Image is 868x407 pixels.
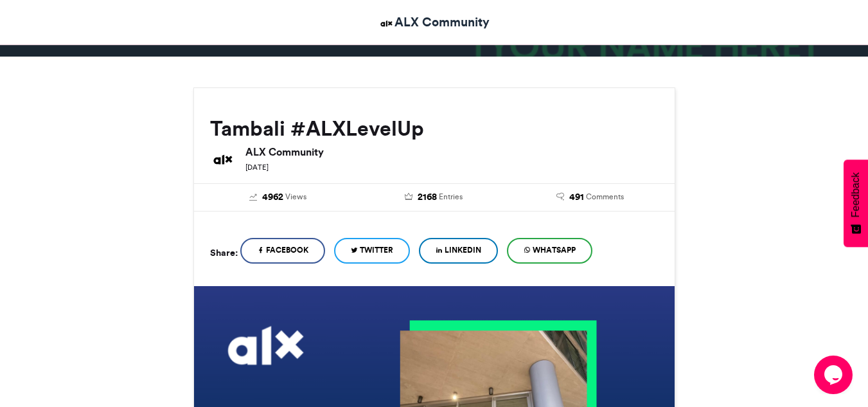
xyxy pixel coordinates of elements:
[210,117,659,140] h2: Tambali #ALXLevelUp
[245,147,659,157] h6: ALX Community
[378,15,394,32] img: ALX Community
[522,190,659,204] a: 491 Comments
[439,191,463,203] span: Entries
[360,244,393,256] span: Twitter
[814,356,855,394] iframe: chat widget
[262,190,283,204] span: 4962
[586,191,624,203] span: Comments
[266,244,308,256] span: Facebook
[334,238,410,264] a: Twitter
[569,190,584,204] span: 491
[378,13,490,32] a: ALX Community
[533,244,576,256] span: WhatsApp
[844,159,868,247] button: Feedback - Show survey
[210,244,238,261] h5: Share:
[850,172,862,217] span: Feedback
[240,238,325,264] a: Facebook
[418,190,437,204] span: 2168
[245,163,269,172] small: [DATE]
[445,244,481,256] span: LinkedIn
[419,238,498,264] a: LinkedIn
[210,190,347,204] a: 4962 Views
[285,191,306,203] span: Views
[507,238,592,264] a: WhatsApp
[210,147,236,172] img: ALX Community
[366,190,502,204] a: 2168 Entries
